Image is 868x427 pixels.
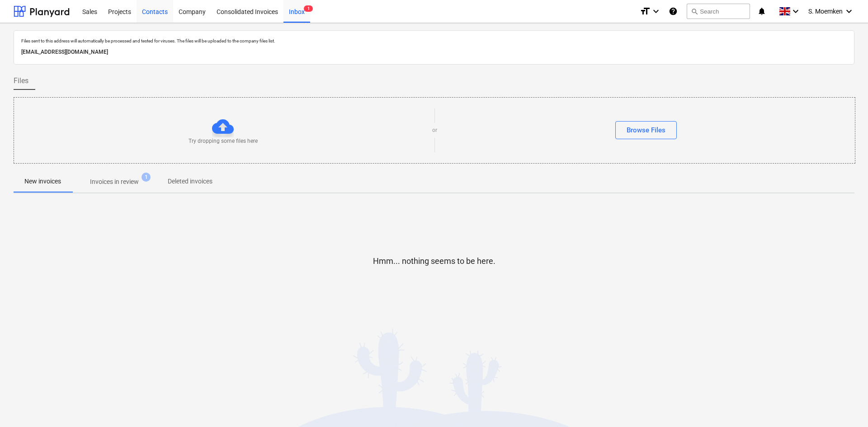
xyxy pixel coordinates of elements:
iframe: Chat Widget [823,384,868,427]
p: New invoices [24,177,61,186]
i: format_size [640,6,651,17]
div: Try dropping some files hereorBrowse Files [14,97,855,164]
i: keyboard_arrow_down [790,6,801,17]
p: [EMAIL_ADDRESS][DOMAIN_NAME] [21,47,847,57]
span: S. Moemken [808,8,843,15]
span: Files [14,75,28,86]
p: Files sent to this address will automatically be processed and tested for viruses. The files will... [21,38,847,44]
p: Deleted invoices [168,177,212,186]
i: notifications [757,6,766,17]
span: 1 [304,5,313,12]
button: Browse Files [615,121,677,139]
span: 1 [142,173,151,182]
p: Hmm... nothing seems to be here. [373,256,495,267]
span: search [691,8,698,15]
p: Try dropping some files here [189,137,258,145]
i: keyboard_arrow_down [844,6,854,17]
p: Invoices in review [90,177,139,187]
div: Browse Files [627,124,665,136]
i: keyboard_arrow_down [651,6,661,17]
p: or [432,127,437,134]
button: Search [687,4,750,19]
i: Knowledge base [669,6,678,17]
